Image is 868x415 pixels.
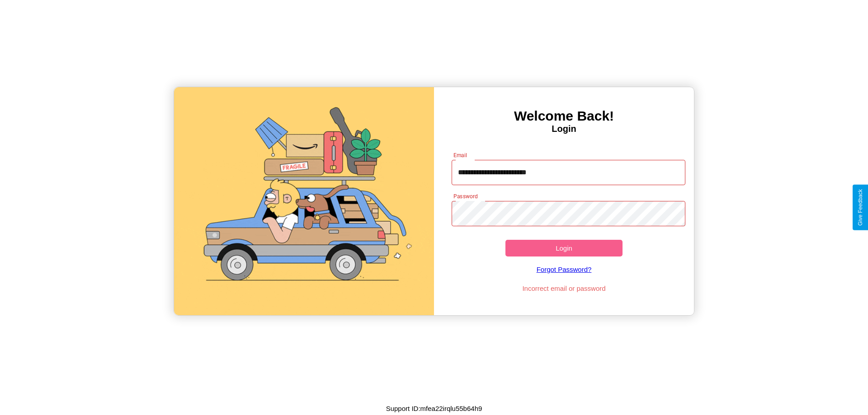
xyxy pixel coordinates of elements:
[174,87,434,315] img: gif
[447,282,681,294] p: Incorrect email or password
[505,240,623,256] button: Login
[434,108,694,124] h3: Welcome Back!
[453,151,467,159] label: Email
[447,256,681,282] a: Forgot Password?
[386,402,482,415] p: Support ID: mfea22irqlu55b64h9
[434,124,694,134] h4: Login
[857,189,863,226] div: Give Feedback
[453,192,477,200] label: Password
